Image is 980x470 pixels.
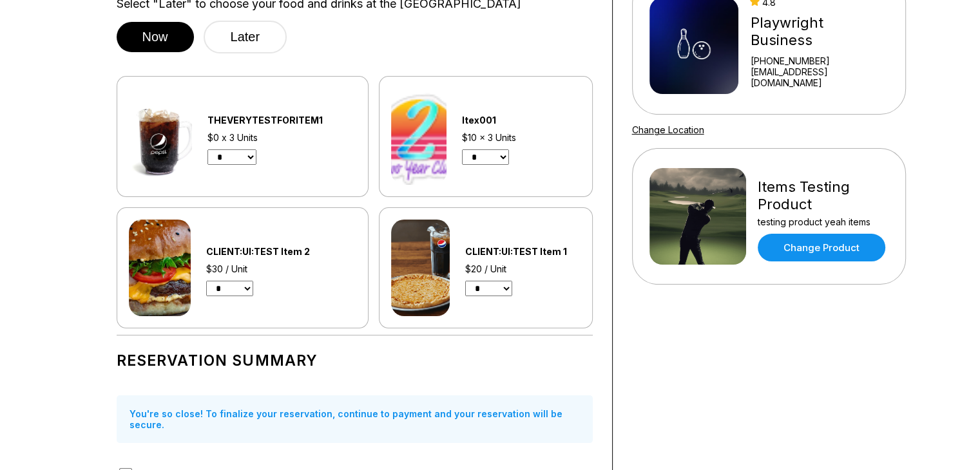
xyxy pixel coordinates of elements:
img: CLIENT:UI:TEST Item 1 [391,220,450,316]
img: THEVERYTESTFORITEM1 [129,88,192,185]
img: Itex001 [391,88,447,185]
div: CLIENT:UI:TEST Item 2 [206,246,345,257]
button: Now [117,22,194,52]
div: Playwright Business [750,14,888,49]
img: Items Testing Product [649,168,746,265]
div: THEVERYTESTFORITEM1 [207,115,356,126]
div: CLIENT:UI:TEST Item 1 [465,246,581,257]
h1: Reservation Summary [117,352,593,370]
button: Later [204,21,287,53]
a: Change Location [632,124,704,135]
div: $0 x 3 Units [207,132,356,143]
div: testing product yeah items [758,216,889,227]
img: CLIENT:UI:TEST Item 2 [129,220,191,316]
div: Items Testing Product [758,178,889,213]
div: Itex001 [462,115,557,126]
div: $20 / Unit [465,263,581,274]
div: [PHONE_NUMBER] [750,55,888,66]
div: $10 x 3 Units [462,132,557,143]
a: Change Product [758,234,885,261]
div: $30 / Unit [206,263,345,274]
div: You're so close! To finalize your reservation, continue to payment and your reservation will be s... [117,395,593,443]
a: [EMAIL_ADDRESS][DOMAIN_NAME] [750,66,888,88]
